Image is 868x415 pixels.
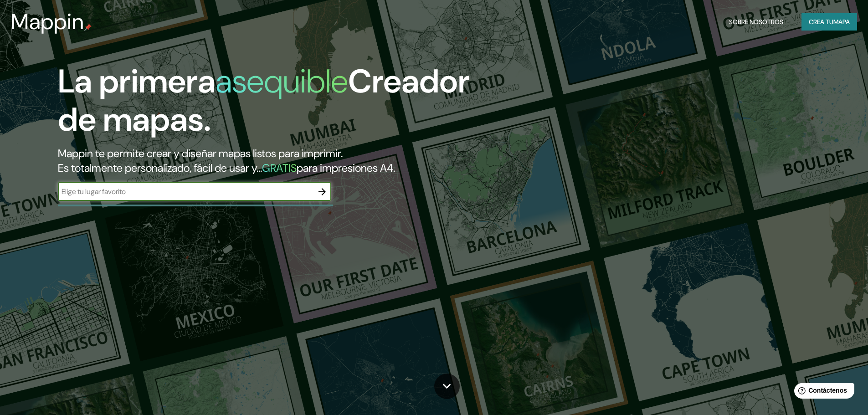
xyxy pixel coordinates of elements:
[58,161,262,175] font: Es totalmente personalizado, fácil de usar y...
[58,60,216,102] font: La primera
[787,379,858,405] iframe: Lanzador de widgets de ayuda
[801,13,857,31] button: Crea tumapa
[262,161,297,175] font: GRATIS
[11,7,84,36] font: Mappin
[729,18,783,26] font: Sobre nosotros
[216,60,348,102] font: asequible
[297,161,395,175] font: para impresiones A4.
[809,18,833,26] font: Crea tu
[84,24,92,31] img: pin de mapeo
[58,146,343,160] font: Mappin te permite crear y diseñar mapas listos para imprimir.
[833,18,850,26] font: mapa
[58,186,313,197] input: Elige tu lugar favorito
[725,13,787,31] button: Sobre nosotros
[58,60,470,141] font: Creador de mapas.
